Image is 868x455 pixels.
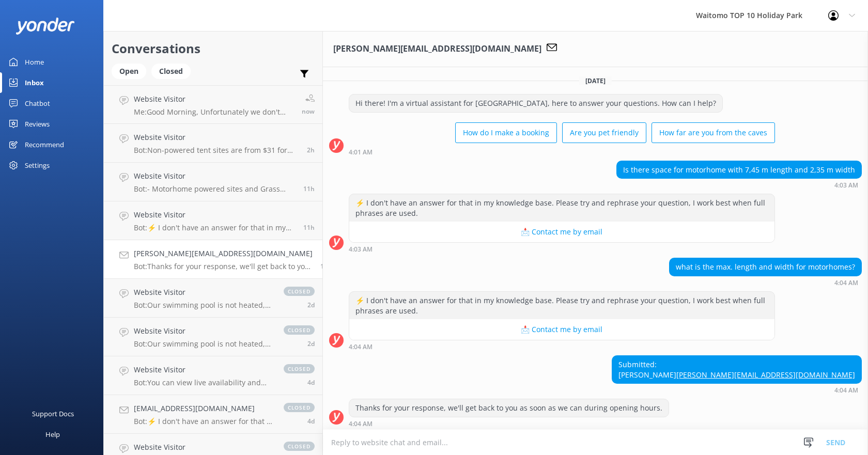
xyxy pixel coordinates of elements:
[349,292,774,319] div: ⚡ I don't have an answer for that in my knowledge base. Please try and rephrase your question, I ...
[834,182,858,189] strong: 4:03 AM
[134,403,273,414] h4: [EMAIL_ADDRESS][DOMAIN_NAME]
[320,262,328,271] span: Sep 03 2025 04:04am (UTC +12:00) Pacific/Auckland
[134,325,273,337] h4: Website Visitor
[333,42,541,56] h3: [PERSON_NAME][EMAIL_ADDRESS][DOMAIN_NAME]
[134,378,273,387] p: Bot: You can view live availability and book your stay online at [URL][DOMAIN_NAME].
[134,146,299,155] p: Bot: Non-powered tent sites are from $31 for the first person, with an additional $30 for every e...
[652,122,775,143] button: How far are you from the caves
[284,287,315,296] span: closed
[134,287,273,298] h4: Website Visitor
[112,64,146,79] div: Open
[134,170,296,182] h4: Website Visitor
[134,364,273,375] h4: Website Visitor
[349,245,775,253] div: Sep 03 2025 04:03am (UTC +12:00) Pacific/Auckland
[349,148,775,155] div: Sep 03 2025 04:01am (UTC +12:00) Pacific/Auckland
[307,378,315,387] span: Aug 31 2025 09:27am (UTC +12:00) Pacific/Auckland
[670,258,861,276] div: what is the max. length and width for motorhomes?
[617,161,861,179] div: Is there space for motorhome with 7,45 m length and 2,35 m width
[112,39,315,58] h2: Conversations
[349,149,373,155] strong: 4:01 AM
[104,279,322,318] a: Website VisitorBot:Our swimming pool is not heated, but our hot tub is set at 39 degrees Celsius....
[834,280,858,286] strong: 4:04 AM
[134,223,296,232] p: Bot: ⚡ I don't have an answer for that in my knowledge base. Please try and rephrase your questio...
[612,356,861,383] div: Submitted: [PERSON_NAME]
[25,52,44,72] div: Home
[349,399,669,417] div: Thanks for your response, we'll get back to you as soon as we can during opening hours.
[349,194,774,222] div: ⚡ I don't have an answer for that in my knowledge base. Please try and rephrase your question, I ...
[25,93,50,114] div: Chatbot
[349,95,722,112] div: Hi there! I'm a virtual assistant for [GEOGRAPHIC_DATA], here to answer your questions. How can I...
[284,442,315,451] span: closed
[134,262,313,271] p: Bot: Thanks for your response, we'll get back to you as soon as we can during opening hours.
[616,181,862,189] div: Sep 03 2025 04:03am (UTC +12:00) Pacific/Auckland
[349,421,373,427] strong: 4:04 AM
[676,370,855,380] a: [PERSON_NAME][EMAIL_ADDRESS][DOMAIN_NAME]
[104,85,322,124] a: Website VisitorMe:Good Morning, Unfortunately we don't have prices for [DATE] just yet. If you se...
[349,344,373,350] strong: 4:04 AM
[612,386,862,394] div: Sep 03 2025 04:04am (UTC +12:00) Pacific/Auckland
[16,18,75,35] img: yonder-white-logo.png
[303,184,315,193] span: Sep 03 2025 10:50pm (UTC +12:00) Pacific/Auckland
[349,343,775,350] div: Sep 03 2025 04:04am (UTC +12:00) Pacific/Auckland
[349,319,774,340] button: 📩 Contact me by email
[104,318,322,356] a: Website VisitorBot:Our swimming pool is not heated, but our hot tub is set at 39 degrees Celsius....
[303,223,315,232] span: Sep 03 2025 10:25pm (UTC +12:00) Pacific/Auckland
[104,124,322,163] a: Website VisitorBot:Non-powered tent sites are from $31 for the first person, with an additional $...
[45,424,60,445] div: Help
[134,442,273,453] h4: Website Visitor
[134,417,273,426] p: Bot: ⚡ I don't have an answer for that in my knowledge base. Please try and rephrase your questio...
[307,339,315,348] span: Sep 01 2025 10:51am (UTC +12:00) Pacific/Auckland
[284,325,315,335] span: closed
[25,114,50,134] div: Reviews
[25,134,64,155] div: Recommend
[134,184,296,194] p: Bot: - Motorhome powered sites and Grass powered sites are $64 for 2 people per night. - Premium ...
[32,403,74,424] div: Support Docs
[134,339,273,349] p: Bot: Our swimming pool is not heated, but our hot tub is set at 39 degrees Celsius.
[307,417,315,426] span: Aug 30 2025 07:49pm (UTC +12:00) Pacific/Auckland
[579,76,612,85] span: [DATE]
[104,240,322,279] a: [PERSON_NAME][EMAIL_ADDRESS][DOMAIN_NAME]Bot:Thanks for your response, we'll get back to you as s...
[104,395,322,434] a: [EMAIL_ADDRESS][DOMAIN_NAME]Bot:⚡ I don't have an answer for that in my knowledge base. Please tr...
[134,107,294,117] p: Me: Good Morning, Unfortunately we don't have prices for [DATE] just yet. If you send an email to...
[151,64,191,79] div: Closed
[669,279,862,286] div: Sep 03 2025 04:04am (UTC +12:00) Pacific/Auckland
[134,93,294,105] h4: Website Visitor
[349,246,373,253] strong: 4:03 AM
[134,209,296,221] h4: Website Visitor
[134,132,299,143] h4: Website Visitor
[284,364,315,373] span: closed
[104,201,322,240] a: Website VisitorBot:⚡ I don't have an answer for that in my knowledge base. Please try and rephras...
[307,146,315,154] span: Sep 04 2025 07:47am (UTC +12:00) Pacific/Auckland
[104,163,322,201] a: Website VisitorBot:- Motorhome powered sites and Grass powered sites are $64 for 2 people per nig...
[307,301,315,309] span: Sep 01 2025 06:49pm (UTC +12:00) Pacific/Auckland
[134,301,273,310] p: Bot: Our swimming pool is not heated, but our hot tub is set at 39 degrees Celsius.
[25,72,44,93] div: Inbox
[455,122,557,143] button: How do I make a booking
[25,155,50,176] div: Settings
[284,403,315,412] span: closed
[349,222,774,242] button: 📩 Contact me by email
[562,122,646,143] button: Are you pet friendly
[112,65,151,76] a: Open
[302,107,315,116] span: Sep 04 2025 10:08am (UTC +12:00) Pacific/Auckland
[349,420,669,427] div: Sep 03 2025 04:04am (UTC +12:00) Pacific/Auckland
[104,356,322,395] a: Website VisitorBot:You can view live availability and book your stay online at [URL][DOMAIN_NAME]...
[134,248,313,259] h4: [PERSON_NAME][EMAIL_ADDRESS][DOMAIN_NAME]
[151,65,196,76] a: Closed
[834,387,858,394] strong: 4:04 AM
